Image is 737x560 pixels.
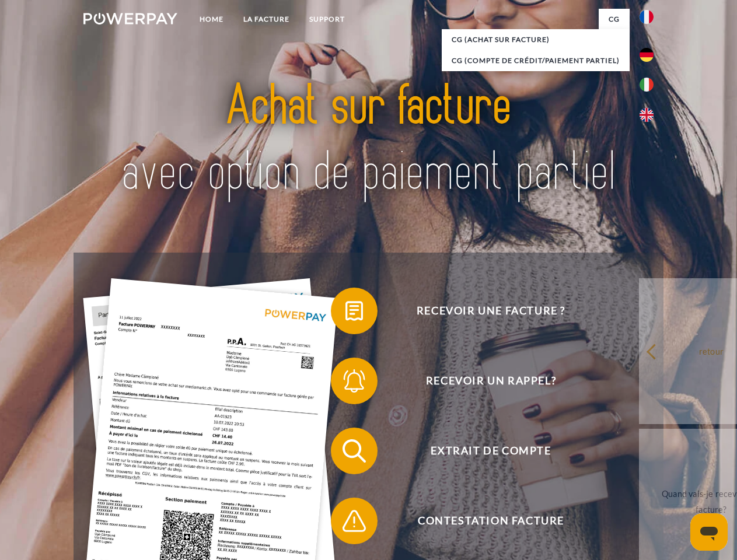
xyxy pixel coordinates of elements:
a: CG (achat sur facture) [442,29,630,50]
a: Home [190,9,233,30]
button: Extrait de compte [331,428,634,474]
img: qb_warning.svg [340,506,369,535]
span: Recevoir une facture ? [348,288,634,334]
img: qb_bill.svg [340,296,369,325]
a: CG [599,9,630,30]
span: Extrait de compte [348,428,634,474]
img: de [640,48,654,62]
img: title-powerpay_fr.svg [111,56,626,223]
img: qb_search.svg [340,436,369,466]
button: Contestation Facture [331,498,634,544]
img: qb_bell.svg [340,366,369,395]
span: Contestation Facture [348,498,634,544]
span: Recevoir un rappel? [348,358,634,404]
img: en [640,108,654,122]
a: Support [299,9,355,30]
img: logo-powerpay-white.svg [83,13,177,24]
iframe: Bouton de lancement de la fenêtre de messagerie [690,513,728,551]
img: fr [640,10,654,24]
a: LA FACTURE [233,9,299,30]
img: it [640,78,654,92]
button: Recevoir une facture ? [331,288,634,334]
button: Recevoir un rappel? [331,358,634,404]
a: CG (Compte de crédit/paiement partiel) [442,50,630,71]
